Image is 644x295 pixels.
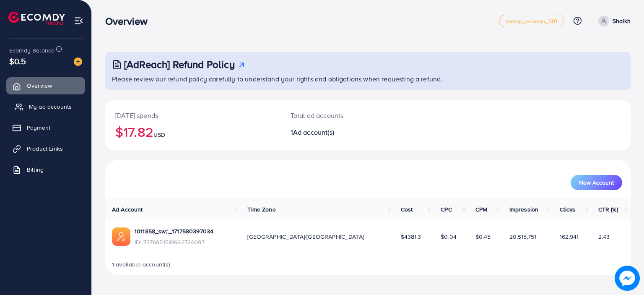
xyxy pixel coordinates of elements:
[598,205,618,214] span: CTR (%)
[499,15,564,27] a: metap_pakistan_001
[560,232,579,241] span: 162,941
[6,77,85,94] a: Overview
[6,98,85,115] a: My ad accounts
[115,124,270,140] h2: $17.82
[247,232,364,241] span: [GEOGRAPHIC_DATA]/[GEOGRAPHIC_DATA]
[6,119,85,136] a: Payment
[115,110,270,120] p: [DATE] spends
[613,16,631,26] p: Shaikh
[509,232,537,241] span: 20,515,751
[8,12,65,25] img: logo
[509,205,539,214] span: Impression
[135,227,213,235] a: 1011858_sw;'_1717580397034
[6,140,85,157] a: Product Links
[401,205,413,214] span: Cost
[598,232,610,241] span: 2.43
[441,232,457,241] span: $0.04
[29,102,72,111] span: My ad accounts
[291,110,402,120] p: Total ad accounts
[74,16,83,26] img: menu
[135,238,213,246] span: ID: 7376951581662724097
[105,15,154,27] h3: Overview
[506,18,557,24] span: metap_pakistan_001
[112,205,143,214] span: Ad Account
[124,58,235,70] h3: [AdReach] Refund Policy
[441,205,452,214] span: CPC
[27,81,52,90] span: Overview
[595,16,631,26] a: Shaikh
[475,205,487,214] span: CPM
[579,180,614,185] span: New Account
[291,128,402,136] h2: 1
[571,175,622,190] button: New Account
[560,205,576,214] span: Clicks
[247,205,275,214] span: Time Zone
[293,128,334,137] span: Ad account(s)
[401,232,421,241] span: $4381.3
[112,227,130,246] img: ic-ads-acc.e4c84228.svg
[27,123,50,132] span: Payment
[475,232,491,241] span: $0.45
[74,57,82,66] img: image
[112,74,626,84] p: Please review our refund policy carefully to understand your rights and obligations when requesti...
[9,55,26,67] span: $0.5
[27,144,63,153] span: Product Links
[615,266,640,291] img: image
[6,161,85,178] a: Billing
[112,260,171,269] span: 1 available account(s)
[27,165,44,174] span: Billing
[9,46,55,55] span: Ecomdy Balance
[153,131,165,139] span: USD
